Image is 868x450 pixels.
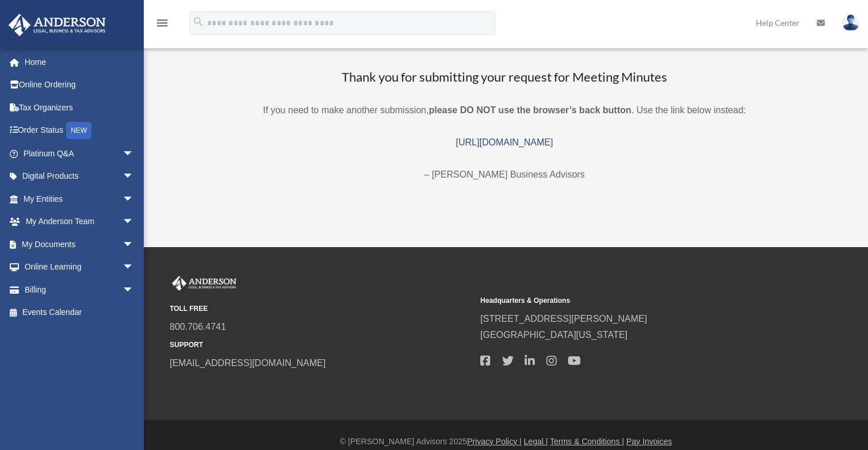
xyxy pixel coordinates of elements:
a: My Entitiesarrow_drop_down [8,187,151,210]
div: © [PERSON_NAME] Advisors 2025 [144,434,868,449]
a: Pay Invoices [626,437,672,446]
a: [GEOGRAPHIC_DATA][US_STATE] [480,330,628,340]
img: Anderson Advisors Platinum Portal [5,14,109,36]
small: Headquarters & Operations [480,295,783,307]
a: [EMAIL_ADDRESS][DOMAIN_NAME] [170,358,326,368]
a: My Documentsarrow_drop_down [8,233,151,256]
a: [STREET_ADDRESS][PERSON_NAME] [480,314,647,324]
a: Terms & Conditions | [550,437,624,446]
small: SUPPORT [170,339,472,351]
a: My Anderson Teamarrow_drop_down [8,210,151,233]
a: 800.706.4741 [170,322,226,332]
a: Events Calendar [8,301,151,324]
a: Online Ordering [8,74,151,97]
p: If you need to make another submission, . Use the link below instead: [155,102,854,118]
span: arrow_drop_down [123,256,146,279]
div: NEW [66,122,91,139]
h3: Thank you for submitting your request for Meeting Minutes [155,68,854,86]
i: search [192,16,205,28]
a: Privacy Policy | [467,437,522,446]
a: [URL][DOMAIN_NAME] [456,137,553,147]
b: please DO NOT use the browser’s back button [429,105,631,115]
a: Billingarrow_drop_down [8,278,151,301]
a: Legal | [524,437,548,446]
span: arrow_drop_down [123,233,146,256]
small: TOLL FREE [170,303,472,315]
i: menu [155,16,169,30]
a: menu [155,20,169,30]
a: Platinum Q&Aarrow_drop_down [8,142,151,165]
a: Tax Organizers [8,96,151,119]
a: Digital Productsarrow_drop_down [8,165,151,188]
a: Home [8,51,151,74]
a: Online Learningarrow_drop_down [8,256,151,279]
img: User Pic [842,14,859,31]
img: Anderson Advisors Platinum Portal [170,276,239,291]
a: Order StatusNEW [8,119,151,143]
span: arrow_drop_down [123,278,146,302]
span: arrow_drop_down [123,165,146,189]
span: arrow_drop_down [123,210,146,234]
span: arrow_drop_down [123,187,146,211]
span: arrow_drop_down [123,142,146,166]
p: – [PERSON_NAME] Business Advisors [155,167,854,183]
